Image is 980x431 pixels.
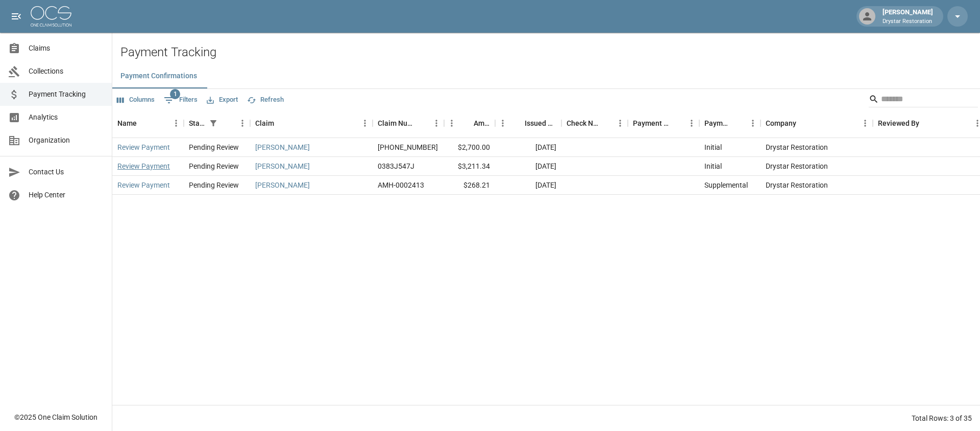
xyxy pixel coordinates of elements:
div: AMH-0002413 [378,180,424,190]
button: Refresh [244,92,286,108]
a: Review Payment [117,180,170,190]
div: [DATE] [495,138,561,157]
div: Claim [250,109,373,138]
button: Sort [137,116,151,130]
button: Menu [745,116,761,131]
button: Show filters [206,116,220,130]
a: Review Payment [117,142,170,152]
span: Organization [29,135,104,146]
div: Payment Method [633,109,670,138]
span: Help Center [29,190,104,200]
div: Pending Review [189,142,239,152]
div: Drystar Restoration [761,176,873,195]
button: Menu [357,116,373,131]
button: Export [204,92,240,108]
div: © 2025 One Claim Solution [14,412,97,422]
div: Pending Review [189,161,239,171]
h2: Payment Tracking [120,45,980,60]
button: Sort [274,116,288,130]
div: 1 active filter [206,116,220,130]
img: ocs-logo-white-transparent.png [31,6,71,27]
button: Sort [731,116,745,130]
div: [DATE] [495,157,561,176]
button: Menu [684,116,699,131]
div: Supplemental [704,180,748,190]
a: Review Payment [117,161,170,171]
div: [PERSON_NAME] [878,7,937,26]
div: Pending Review [189,180,239,190]
button: Menu [429,116,444,131]
button: Menu [235,116,250,131]
div: Status [189,109,206,138]
span: Analytics [29,112,104,123]
div: Company [761,109,873,138]
span: Contact Us [29,167,104,177]
button: Sort [598,116,612,130]
div: Issued Date [525,109,556,138]
button: Sort [510,116,525,130]
button: Menu [612,116,628,131]
div: dynamic tabs [112,64,980,88]
span: Claims [29,43,104,54]
button: Payment Confirmations [112,64,205,88]
p: Drystar Restoration [883,17,933,26]
button: Select columns [114,92,157,108]
div: Check Number [561,109,628,138]
button: Menu [168,116,184,131]
div: 0383J547J [378,161,414,171]
div: Payment Type [699,109,761,138]
div: 01-007-059250 [378,142,438,152]
div: [DATE] [495,176,561,195]
div: Issued Date [495,109,561,138]
div: Payment Type [704,109,731,138]
div: Payment Method [628,109,699,138]
div: Claim Number [378,109,414,138]
span: Payment Tracking [29,89,104,100]
div: Reviewed By [878,109,919,138]
button: Sort [414,116,429,130]
button: Sort [919,116,934,130]
button: Show filters [161,92,200,108]
a: [PERSON_NAME] [255,161,310,171]
div: Amount [444,109,495,138]
div: Initial [704,142,722,152]
div: Name [117,109,137,138]
span: 1 [170,89,180,99]
div: Search [869,91,978,109]
div: Company [766,109,796,138]
a: [PERSON_NAME] [255,180,310,190]
div: Claim [255,109,274,138]
button: Menu [495,116,510,131]
div: Drystar Restoration [761,138,873,157]
button: open drawer [6,6,27,27]
div: Amount [474,109,490,138]
div: Total Rows: 3 of 35 [912,413,972,423]
div: Name [112,109,184,138]
div: Check Number [567,109,598,138]
div: Claim Number [373,109,444,138]
a: [PERSON_NAME] [255,142,310,152]
button: Sort [670,116,684,130]
div: Initial [704,161,722,171]
button: Sort [220,116,235,130]
div: Status [184,109,250,138]
span: Collections [29,66,104,77]
button: Menu [444,116,459,131]
div: $3,211.34 [444,157,495,176]
div: $268.21 [444,176,495,195]
button: Sort [459,116,474,130]
div: $2,700.00 [444,138,495,157]
button: Sort [796,116,811,130]
div: Drystar Restoration [761,157,873,176]
button: Menu [857,116,873,131]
